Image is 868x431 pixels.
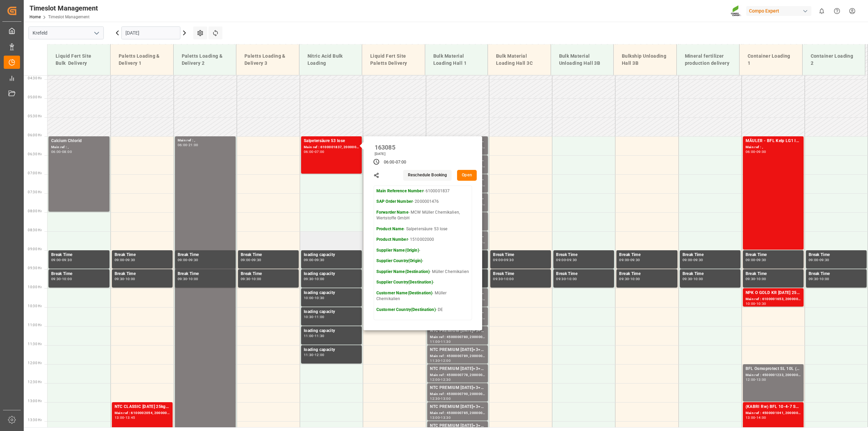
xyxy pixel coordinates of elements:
div: Main ref : 6100001837, 2000001476 [304,144,359,150]
span: 07:00 Hr [28,171,42,175]
strong: SAP Order Number [376,199,413,204]
div: Break Time [51,271,107,277]
div: Break Time [809,252,864,258]
div: 10:00 [252,277,261,280]
p: - [376,258,469,264]
div: 10:00 [189,277,198,280]
div: 09:00 [683,258,692,261]
div: NTC CLASSIC [DATE] 25kg (x42) INTESG 12 NPK [DATE] 25kg (x42) INTTPL Natura [MEDICAL_DATA] [DATE]... [115,404,170,410]
strong: Main Reference Number [376,189,423,193]
div: 06:00 [384,159,395,165]
div: - [314,258,315,261]
span: 09:30 Hr [28,266,42,270]
div: - [755,378,756,381]
button: show 0 new notifications [814,3,829,19]
div: 10:00 [125,277,135,280]
div: - [440,359,441,362]
div: 12:00 [315,353,324,356]
strong: Supplier Name(Origin) [376,248,419,253]
div: 09:30 [746,277,755,280]
span: 11:30 Hr [28,342,42,346]
div: - [314,315,315,318]
div: - [440,378,441,381]
div: loading capacity [304,271,359,277]
div: 163085 [372,142,398,152]
div: - [755,416,756,419]
strong: Forwarder Name [376,210,409,215]
div: 13:00 [430,416,440,419]
button: Compo Expert [746,4,814,17]
span: 08:00 Hr [28,209,42,213]
div: 11:30 [315,334,324,337]
div: Break Time [51,252,107,258]
div: 09:00 [556,258,566,261]
div: - [314,150,315,153]
div: Main ref : 6100002054, 2000001506 [115,410,170,416]
div: 12:30 [441,378,451,381]
span: 11:00 Hr [28,323,42,327]
div: 10:00 [746,302,755,305]
button: Open [457,170,477,181]
p: - MCW Müller Chemikalien, Wertstoffe GmbH [376,210,469,221]
p: - 1510002000 [376,237,469,243]
div: Break Time [493,271,548,277]
div: Break Time [746,252,801,258]
div: 11:30 [430,359,440,362]
div: 11:00 [430,340,440,343]
p: - 2000001476 [376,199,469,205]
div: Main ref : 4500000780, 2000000504 [430,334,485,340]
div: Break Time [241,271,296,277]
div: Bulk Material Loading Hall 1 [431,50,482,70]
div: 10:30 [315,296,324,299]
div: 21:00 [189,143,198,146]
div: Bulk Material Loading Hall 3C [493,50,545,70]
div: 09:30 [630,258,640,261]
span: 07:30 Hr [28,190,42,194]
div: Main ref : 6100001653, 2000001326 [746,296,801,302]
span: 12:00 Hr [28,361,42,365]
div: 09:30 [115,277,124,280]
div: Break Time [556,271,611,277]
input: DD.MM.YYYY [121,26,180,39]
span: 09:00 Hr [28,247,42,251]
div: 13:00 [441,397,451,400]
span: 12:30 Hr [28,380,42,384]
span: 06:30 Hr [28,152,42,156]
div: - [503,258,504,261]
strong: Customer Country(Destination) [376,307,436,312]
div: Calcium Chlorid [51,138,107,144]
div: Bulkship Unloading Hall 3B [619,50,671,70]
div: 07:00 [315,150,324,153]
button: open menu [91,28,101,38]
button: Help Center [829,3,845,19]
div: Break Time [115,252,170,258]
div: 09:00 [619,258,629,261]
div: loading capacity [304,328,359,334]
div: loading capacity [304,290,359,296]
div: - [61,277,62,280]
div: 09:30 [304,277,314,280]
input: Type to search/select [28,26,104,39]
div: Break Time [619,252,674,258]
div: 11:30 [304,353,314,356]
div: Break Time [556,252,611,258]
div: 10:00 [62,277,72,280]
div: 09:30 [493,277,503,280]
div: 12:30 [430,397,440,400]
div: Break Time [809,271,864,277]
div: Break Time [241,252,296,258]
div: 09:30 [820,258,829,261]
div: - [314,353,315,356]
div: 10:00 [630,277,640,280]
div: 12:00 [746,378,755,381]
div: NTC PREMIUM [DATE]+3+TE BULK [430,385,485,391]
div: 10:30 [756,302,766,305]
div: 09:30 [51,277,61,280]
div: - [440,340,441,343]
span: 10:00 Hr [28,285,42,289]
div: 11:30 [441,340,451,343]
div: Main ref : , [746,144,801,150]
div: (KABRI Rw) BFL 10-4-7 SL 20L(x48) ES LAT [746,404,801,410]
div: 09:30 [619,277,629,280]
div: 10:00 [504,277,514,280]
